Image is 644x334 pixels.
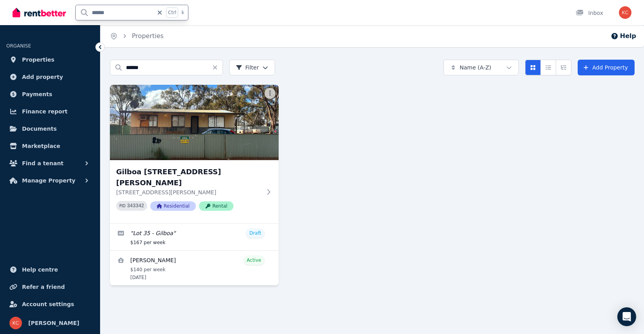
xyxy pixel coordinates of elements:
[110,224,279,250] a: Edit listing: Lot 35 - Gilboa
[6,104,94,119] a: Finance report
[116,166,261,188] h3: Gilboa [STREET_ADDRESS][PERSON_NAME]
[265,88,275,99] button: More options
[236,64,259,71] span: Filter
[100,25,173,47] nav: Breadcrumb
[525,60,571,75] div: View options
[6,52,94,68] a: Properties
[22,55,55,64] span: Properties
[229,60,275,75] button: Filter
[22,265,58,274] span: Help centre
[212,60,223,75] button: Clear search
[578,60,635,75] a: Add Property
[22,72,63,82] span: Add property
[110,251,279,285] a: View details for Patrick Tressidder
[540,60,556,75] button: Compact list view
[460,64,491,71] span: Name (A-Z)
[611,31,636,41] button: Help
[110,85,279,160] img: Gilboa Lot 35/1 Sharpe Drive, Mount Burges
[6,173,94,188] button: Manage Property
[132,32,164,40] a: Properties
[22,299,74,309] span: Account settings
[525,60,541,75] button: Card view
[6,86,94,102] a: Payments
[22,159,64,168] span: Find a tenant
[116,188,261,196] p: [STREET_ADDRESS][PERSON_NAME]
[22,89,52,99] span: Payments
[181,9,184,16] span: k
[443,60,519,75] button: Name (A-Z)
[199,201,234,211] span: Rental
[6,279,94,295] a: Refer a friend
[6,121,94,137] a: Documents
[22,176,75,185] span: Manage Property
[9,317,22,329] img: Krystal Carew
[110,85,279,223] a: Gilboa Lot 35/1 Sharpe Drive, Mount BurgesGilboa [STREET_ADDRESS][PERSON_NAME][STREET_ADDRESS][PE...
[619,6,631,19] img: Krystal Carew
[6,138,94,154] a: Marketplace
[166,7,178,18] span: Ctrl
[22,141,60,151] span: Marketplace
[576,9,603,17] div: Inbox
[119,204,126,208] small: PID
[127,203,144,209] code: 343342
[150,201,196,211] span: Residential
[617,307,636,326] div: Open Intercom Messenger
[6,296,94,312] a: Account settings
[6,262,94,277] a: Help centre
[22,124,57,133] span: Documents
[22,107,68,116] span: Finance report
[556,60,571,75] button: Expanded list view
[13,7,66,18] img: RentBetter
[22,282,65,292] span: Refer a friend
[28,318,79,328] span: [PERSON_NAME]
[6,69,94,85] a: Add property
[6,43,31,49] span: ORGANISE
[6,155,94,171] button: Find a tenant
